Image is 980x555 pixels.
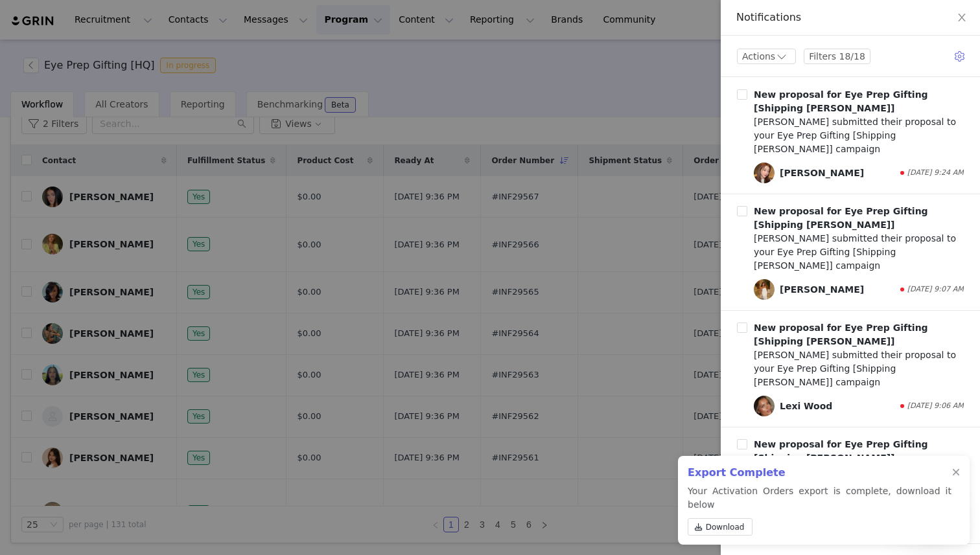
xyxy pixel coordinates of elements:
button: Filters 18/18 [804,49,870,64]
b: New proposal for Eye Prep Gifting [Shipping [PERSON_NAME]] [754,89,928,113]
span: Lexi Wood [754,396,775,416]
span: Download [706,521,745,533]
span: Canel Kahraman [754,279,775,300]
div: Lexi Wood [780,400,832,413]
b: New proposal for Eye Prep Gifting [Shipping [PERSON_NAME]] [754,323,928,346]
a: Download [688,518,752,536]
img: c31f7a73-9cd6-4ff0-9850-2312d825fb32.jpg [754,396,775,416]
div: [PERSON_NAME] submitted their proposal to your Eye Prep Gifting [Shipping [PERSON_NAME]] campaign [754,348,964,389]
img: c23eeaf9-2d5e-4a2f-bc9b-c63813891043.jpg [754,163,775,183]
span: [DATE] 9:06 AM [907,401,964,412]
div: [PERSON_NAME] [780,283,864,297]
button: Actions [737,49,796,64]
div: [PERSON_NAME] submitted their proposal to your Eye Prep Gifting [Shipping [PERSON_NAME]] campaign [754,115,964,156]
b: New proposal for Eye Prep Gifting [Shipping [PERSON_NAME]] [754,439,928,463]
span: [DATE] 9:24 AM [907,168,964,179]
p: Your Activation Orders export is complete, download it below [688,484,951,541]
b: New proposal for Eye Prep Gifting [Shipping [PERSON_NAME]] [754,206,928,230]
span: Tian Tsui [754,163,775,183]
div: [PERSON_NAME] submitted their proposal to your Eye Prep Gifting [Shipping [PERSON_NAME]] campaign [754,232,964,273]
div: Notifications [736,10,964,25]
span: [DATE] 9:07 AM [907,284,964,295]
div: [PERSON_NAME] [780,166,864,180]
img: 650b5e54-95c5-486b-b327-c7dc79d1e1ff.jpg [754,279,775,300]
h2: Export Complete [688,465,951,481]
i: icon: close [957,12,967,23]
